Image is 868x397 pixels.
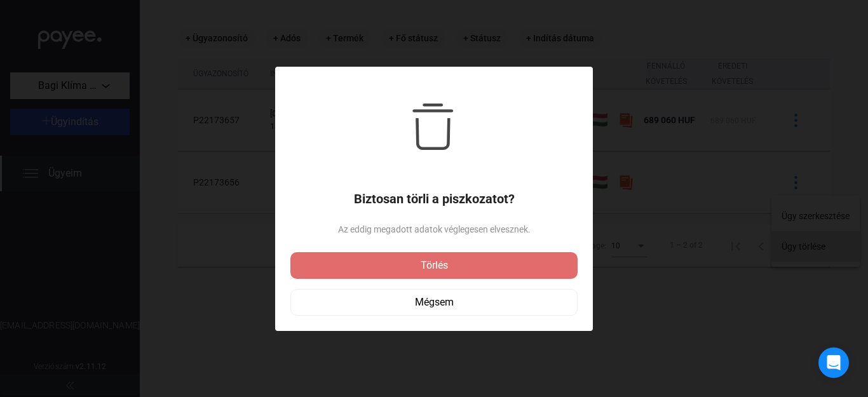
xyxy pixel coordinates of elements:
img: trash-black [411,104,458,150]
div: Törlés [294,258,574,273]
div: Open Intercom Messenger [818,347,849,378]
button: Törlés [290,252,578,279]
div: Mégsem [295,295,573,310]
h1: Biztosan törli a piszkozatot? [290,191,578,206]
button: Mégsem [290,289,578,316]
span: Az eddig megadott adatok véglegesen elvesznek. [290,222,578,237]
